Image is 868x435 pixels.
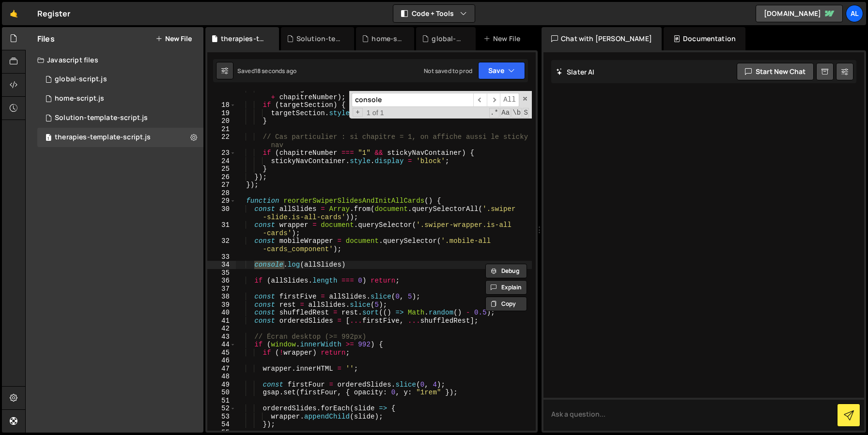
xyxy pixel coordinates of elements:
[207,109,236,118] div: 19
[37,89,203,108] div: 16219/43700.js
[207,221,236,237] div: 31
[37,128,203,147] div: 16219/46881.js
[207,413,236,421] div: 53
[207,173,236,181] div: 26
[424,67,472,75] div: Not saved to prod
[485,297,527,311] button: Copy
[487,93,500,107] span: ​
[756,5,843,22] a: [DOMAIN_NAME]
[207,317,236,325] div: 41
[500,108,511,118] span: CaseSensitive Search
[207,253,236,261] div: 33
[207,420,236,429] div: 54
[846,5,863,22] a: Al
[473,93,487,107] span: ​
[207,357,236,365] div: 46
[478,62,525,79] button: Save
[37,8,70,19] div: Register
[26,50,203,70] div: Javascript files
[237,67,296,75] div: Saved
[207,381,236,389] div: 49
[207,285,236,293] div: 37
[353,108,363,117] span: Toggle Replace mode
[55,114,148,122] div: Solution-template-script.js
[207,181,236,189] div: 27
[485,280,527,295] button: Explain
[46,135,51,142] span: 1
[207,405,236,413] div: 52
[523,108,529,118] span: Search In Selection
[207,365,236,373] div: 47
[207,133,236,149] div: 22
[500,93,519,107] span: Alt-Enter
[296,34,342,44] div: Solution-template-script.js
[55,94,104,103] div: home-script.js
[207,309,236,317] div: 40
[352,93,473,107] input: Search for
[207,125,236,134] div: 21
[485,264,527,278] button: Debug
[207,373,236,381] div: 48
[372,34,403,44] div: home-script.js
[207,149,236,157] div: 23
[207,269,236,277] div: 35
[432,34,464,44] div: global-script.js
[207,117,236,125] div: 20
[483,34,524,44] div: New File
[55,75,107,84] div: global-script.js
[207,237,236,253] div: 32
[207,189,236,197] div: 28
[542,27,662,50] div: Chat with [PERSON_NAME]
[37,108,203,128] div: 16219/44121.js
[207,165,236,173] div: 25
[55,133,151,142] div: therapies-template-script.js
[207,397,236,405] div: 51
[207,301,236,309] div: 39
[664,27,745,50] div: Documentation
[207,197,236,205] div: 29
[155,35,192,43] button: New File
[255,67,296,75] div: 18 seconds ago
[393,5,475,22] button: Code + Tools
[207,277,236,285] div: 36
[2,2,26,25] a: 🤙
[207,389,236,397] div: 50
[737,63,814,80] button: Start new chat
[207,325,236,333] div: 42
[207,261,236,269] div: 34
[207,101,236,109] div: 18
[556,67,595,76] h2: Slater AI
[207,293,236,301] div: 38
[489,108,499,118] span: RegExp Search
[221,34,267,44] div: therapies-template-script.js
[363,109,388,117] span: 1 of 1
[37,70,203,89] div: 16219/43678.js
[207,205,236,221] div: 30
[207,157,236,165] div: 24
[37,33,55,44] h2: Files
[207,333,236,341] div: 43
[207,341,236,349] div: 44
[511,108,522,118] span: Whole Word Search
[207,85,236,101] div: 17
[207,349,236,357] div: 45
